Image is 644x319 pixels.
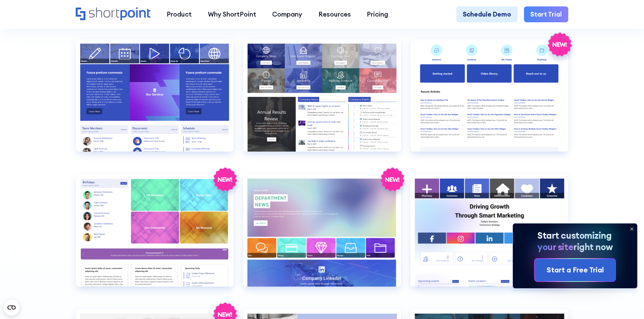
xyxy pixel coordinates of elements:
a: Knowledge Portal 2 [76,174,234,299]
div: Why ShortPoint [208,9,256,19]
a: Start Trial [524,6,568,23]
div: Start a Free Trial [547,265,604,275]
a: Pricing [359,6,397,23]
div: Resources [318,9,351,19]
div: Company [272,9,302,19]
a: Intranet Layout 5 [243,39,401,164]
a: Knowledge Portal [410,39,568,164]
div: Pricing [367,9,388,19]
a: Resources [310,6,359,23]
a: Start a Free Trial [535,259,615,281]
a: Home [76,7,150,21]
a: Product [159,6,200,23]
a: Why ShortPoint [200,6,264,23]
a: Schedule Demo [456,6,518,23]
div: Product [167,9,192,19]
a: Marketing 1 [410,174,568,299]
a: Knowledge Portal 3 [243,174,401,299]
button: Open CMP widget [3,299,20,316]
a: Intranet Layout 4 [76,39,234,164]
a: Company [264,6,310,23]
